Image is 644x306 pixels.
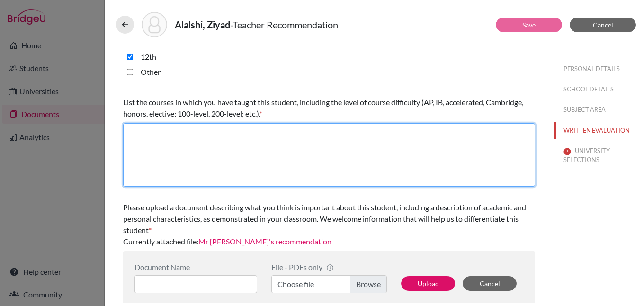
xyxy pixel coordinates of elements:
div: Currently attached file: [123,198,535,251]
button: SCHOOL DETAILS [554,81,644,98]
button: Cancel [463,276,517,291]
label: 12th [141,51,156,63]
label: Choose file [271,275,387,293]
button: PERSONAL DETAILS [554,61,644,77]
span: Please upload a document describing what you think is important about this student, including a d... [123,203,526,234]
button: SUBJECT AREA [554,101,644,118]
label: Other [141,66,161,78]
button: WRITTEN EVALUATION [554,122,644,139]
button: Upload [401,276,455,291]
img: error-544570611efd0a2d1de9.svg [563,148,571,155]
span: - Teacher Recommendation [230,19,338,30]
span: List the courses in which you have taught this student, including the level of course difficulty ... [123,98,523,118]
strong: Alalshi, Ziyad [175,19,230,30]
div: Document Name [134,262,257,271]
button: UNIVERSITY SELECTIONS [554,143,644,168]
div: File - PDFs only [271,262,387,271]
span: info [326,264,334,271]
a: Mr [PERSON_NAME]'s recommendation [198,237,331,246]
